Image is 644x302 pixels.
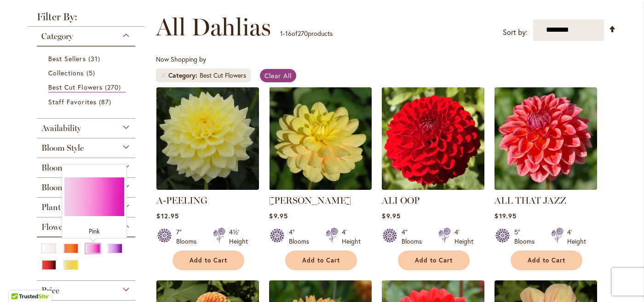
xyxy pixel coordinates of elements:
[402,228,427,246] div: 4" Blooms
[48,97,126,107] a: Staff Favorites
[285,251,357,270] button: Add to Cart
[156,55,206,63] span: Now Shopping by
[48,54,126,63] a: Best Sellers
[190,256,227,264] span: Add to Cart
[415,256,453,264] span: Add to Cart
[494,195,566,206] a: ALL THAT JAZZ
[176,228,202,246] div: 7" Blooms
[494,183,597,192] a: ALL THAT JAZZ
[28,12,144,27] strong: Filter By:
[269,195,351,206] a: [PERSON_NAME]
[200,71,246,80] div: Best Cut Flowers
[105,82,123,92] span: 270
[48,82,126,92] a: Best Cut Flowers
[280,29,283,38] span: 1
[41,202,86,212] span: Plant Height
[302,256,340,264] span: Add to Cart
[454,228,473,246] div: 4' Height
[41,182,81,193] span: Bloom Size
[494,87,597,190] img: ALL THAT JAZZ
[289,228,315,246] div: 4" Blooms
[567,228,586,246] div: 4' Height
[264,71,292,80] span: Clear All
[156,195,207,206] a: A-PEELING
[269,183,372,192] a: AHOY MATEY
[382,211,400,220] span: $9.95
[280,26,333,41] p: - of products
[382,87,484,190] img: ALI OOP
[494,211,516,220] span: $19.95
[41,31,73,41] span: Category
[41,163,86,173] span: Bloom Time
[48,83,103,91] span: Best Cut Flowers
[511,251,582,270] button: Add to Cart
[7,269,33,295] iframe: Launch Accessibility Center
[41,123,81,133] span: Availability
[285,29,292,38] span: 16
[64,227,124,236] div: Pink
[398,251,470,270] button: Add to Cart
[48,54,86,63] span: Best Sellers
[172,251,244,270] button: Add to Cart
[41,143,84,153] span: Bloom Style
[342,228,361,246] div: 4' Height
[503,24,528,41] label: Sort by:
[528,256,565,264] span: Add to Cart
[48,97,97,106] span: Staff Favorites
[156,13,271,41] span: All Dahlias
[156,211,178,220] span: $12.95
[269,87,372,190] img: AHOY MATEY
[229,228,248,246] div: 4½' Height
[269,211,287,220] span: $9.95
[156,87,259,190] img: A-Peeling
[48,68,84,77] span: Collections
[41,285,59,296] span: Price
[161,73,166,78] a: Remove Category Best Cut Flowers
[156,183,259,192] a: A-Peeling
[298,29,308,38] span: 270
[382,183,484,192] a: ALI OOP
[86,68,98,78] span: 5
[48,68,126,78] a: Collections
[41,222,87,232] span: Flower Color
[168,71,200,80] span: Category
[514,228,540,246] div: 5" Blooms
[99,97,114,107] span: 87
[382,195,420,206] a: ALI OOP
[88,54,103,63] span: 31
[260,69,296,82] a: Clear All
